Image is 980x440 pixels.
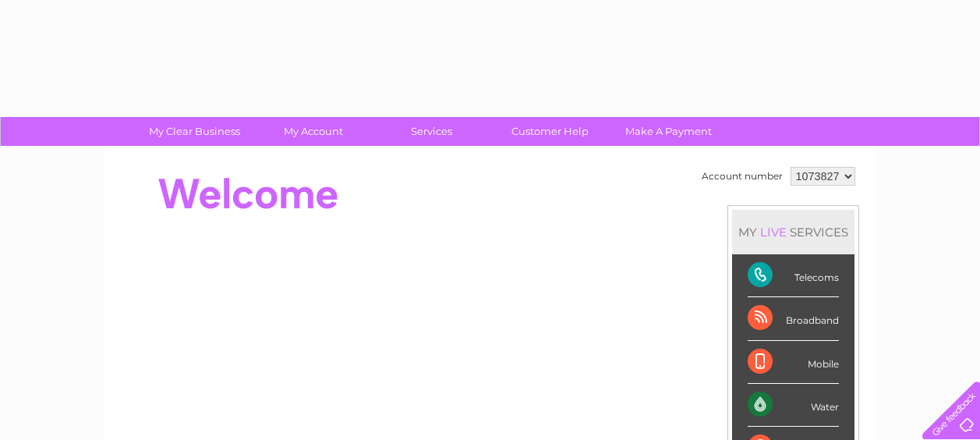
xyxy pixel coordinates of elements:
[732,210,854,254] div: MY SERVICES
[698,163,787,190] td: Account number
[486,117,614,146] a: Customer Help
[130,117,259,146] a: My Clear Business
[757,225,790,240] div: LIVE
[748,297,839,340] div: Broadband
[748,384,839,427] div: Water
[249,117,377,146] a: My Account
[604,117,733,146] a: Make A Payment
[748,254,839,297] div: Telecoms
[367,117,496,146] a: Services
[748,341,839,384] div: Mobile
